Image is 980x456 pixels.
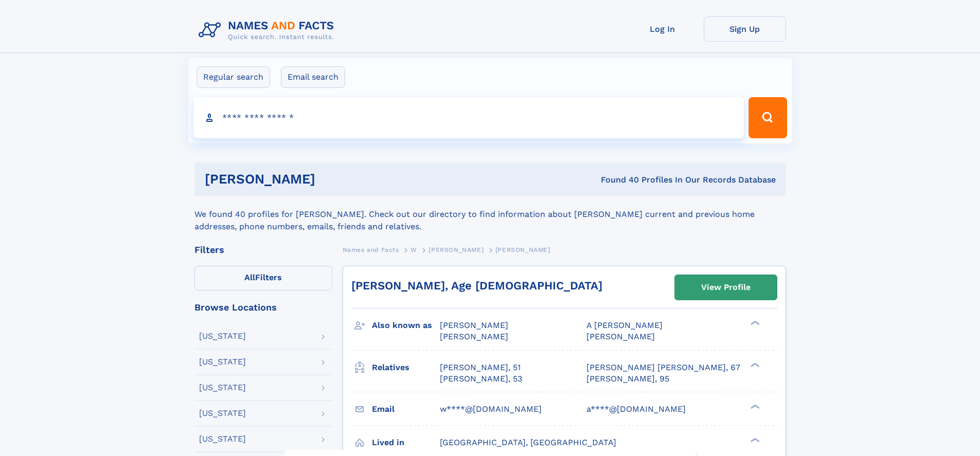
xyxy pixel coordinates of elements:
div: ❯ [748,320,760,326]
a: [PERSON_NAME], Age [DEMOGRAPHIC_DATA] [351,279,602,292]
div: Browse Locations [194,303,332,312]
div: Found 40 Profiles In Our Records Database [458,174,776,186]
a: Sign Up [704,16,786,42]
div: [US_STATE] [199,332,246,340]
button: Search Button [749,97,787,138]
span: A [PERSON_NAME] [586,320,663,330]
a: [PERSON_NAME], 95 [586,373,669,385]
a: Log In [621,16,704,42]
span: [PERSON_NAME] [586,332,655,341]
a: [PERSON_NAME] [429,243,484,256]
h3: Also known as [372,317,440,334]
span: W [411,246,417,253]
div: Filters [194,245,332,254]
a: W [411,243,417,256]
div: ❯ [748,361,760,368]
a: View Profile [675,275,777,300]
span: [PERSON_NAME] [495,246,550,253]
div: [US_STATE] [199,409,246,417]
label: Email search [281,66,345,88]
span: [GEOGRAPHIC_DATA], [GEOGRAPHIC_DATA] [440,437,616,447]
a: [PERSON_NAME] [PERSON_NAME], 67 [586,362,740,373]
input: search input [193,97,744,138]
span: [PERSON_NAME] [429,246,484,253]
div: View Profile [701,276,751,299]
div: [US_STATE] [199,384,246,392]
h1: [PERSON_NAME] [205,173,458,186]
label: Filters [194,266,332,290]
div: ❯ [748,436,760,443]
img: Logo Names and Facts [194,16,343,44]
div: ❯ [748,403,760,410]
span: [PERSON_NAME] [440,332,508,341]
span: All [244,272,255,282]
div: [US_STATE] [199,358,246,366]
h3: Lived in [372,434,440,451]
a: [PERSON_NAME], 53 [440,373,522,385]
a: Names and Facts [343,243,399,256]
span: [PERSON_NAME] [440,320,508,330]
div: We found 40 profiles for [PERSON_NAME]. Check out our directory to find information about [PERSON... [194,196,786,233]
h3: Email [372,400,440,418]
h3: Relatives [372,359,440,376]
div: [US_STATE] [199,435,246,443]
label: Regular search [197,66,270,88]
a: [PERSON_NAME], 51 [440,362,521,373]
